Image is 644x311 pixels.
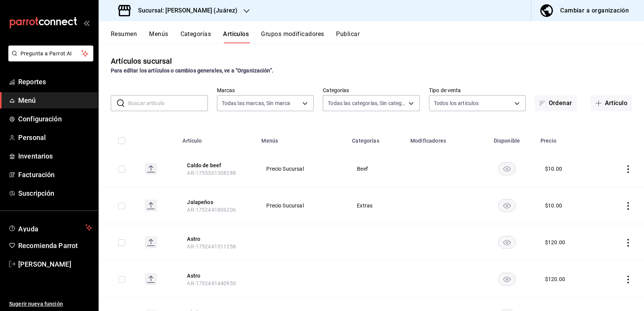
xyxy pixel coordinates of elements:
button: availability-product [498,236,516,249]
div: $ 120.00 [545,275,565,283]
th: Precio [536,126,598,151]
span: Reportes [18,77,92,87]
label: Categorías [323,88,420,93]
button: actions [624,239,632,247]
span: Inventarios [18,151,92,161]
button: availability-product [498,199,516,212]
th: Modificadores [406,126,478,151]
span: Sugerir nueva función [9,300,92,308]
button: edit-product-location [187,198,248,206]
button: availability-product [498,273,516,286]
button: availability-product [498,162,516,175]
div: Cambiar a organización [560,5,629,16]
span: Personal [18,132,92,143]
span: [PERSON_NAME] [18,259,92,269]
th: Artículo [178,126,257,151]
span: Todas las marcas, Sin marca [222,99,291,107]
span: Configuración [18,114,92,124]
span: Suscripción [18,188,92,198]
button: actions [624,165,632,173]
button: actions [624,202,632,210]
button: Categorías [181,30,211,43]
span: Ayuda [18,223,82,232]
div: Artículos sucursal [111,55,172,67]
button: Pregunta a Parrot AI [8,46,93,61]
h3: Sucursal: [PERSON_NAME] (Juárez) [132,6,237,15]
span: Todos los artículos [434,99,479,107]
span: AR-1755301308288 [187,170,236,176]
th: Categorías [347,126,406,151]
button: Resumen [111,30,137,43]
strong: Para editar los artículos o cambios generales, ve a “Organización”. [111,68,273,74]
button: Artículo [591,95,632,111]
label: Marcas [217,88,314,93]
a: Pregunta a Parrot AI [5,55,93,63]
input: Buscar artículo [128,96,208,111]
span: Precio Sucursal [266,166,338,171]
span: Beef [357,166,396,171]
button: Grupos modificadores [261,30,324,43]
button: actions [624,276,632,283]
button: Menús [149,30,168,43]
button: Artículos [223,30,249,43]
span: AR-1752441511258 [187,243,236,250]
span: Recomienda Parrot [18,240,92,251]
button: edit-product-location [187,162,248,169]
button: Ordenar [535,95,576,111]
div: $ 10.00 [545,165,562,173]
span: AR-1752441440950 [187,280,236,286]
button: edit-product-location [187,272,248,280]
span: Facturación [18,170,92,180]
button: edit-product-location [187,235,248,243]
label: Tipo de venta [429,88,526,93]
div: $ 10.00 [545,202,562,209]
span: Extras [357,203,396,208]
button: open_drawer_menu [83,20,90,26]
span: Precio Sucursal [266,203,338,208]
span: Menú [18,95,92,105]
th: Disponible [478,126,536,151]
button: Publicar [336,30,360,43]
div: $ 120.00 [545,239,565,246]
div: navigation tabs [111,30,644,43]
th: Menús [257,126,347,151]
span: AR-1752441806206 [187,207,236,213]
span: Todas las categorías, Sin categoría [328,99,406,107]
span: Pregunta a Parrot AI [20,50,82,58]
